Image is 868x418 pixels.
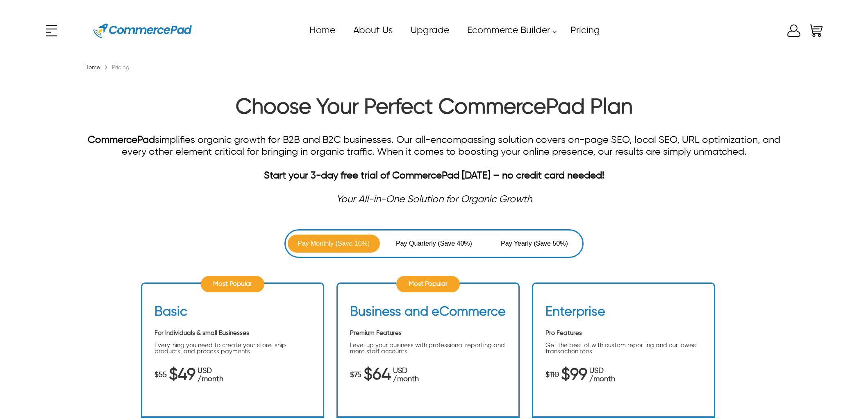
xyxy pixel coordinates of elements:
div: Most Popular [201,276,264,292]
p: Everything you need to create your store, ship products, and process payments [155,342,311,355]
h2: Basic [155,304,187,324]
p: Premium Features [350,330,506,336]
p: Level up your business with professional reporting and more staff accounts [350,342,506,355]
a: Shopping Cart [808,23,825,39]
span: Pay Quarterly [396,239,438,249]
span: (Save 40%) [438,239,472,249]
p: For Individuals & small Businesses [155,330,311,336]
button: Pay Monthly (Save 10%) [288,235,380,253]
h2: Business and eCommerce [350,304,506,324]
span: /month [393,375,419,383]
img: Website Logo for Commerce Pad [93,12,192,49]
span: Pay Monthly [298,239,336,249]
span: $99 [561,371,587,379]
span: (Save 50%) [534,239,568,249]
div: Pricing [110,63,132,72]
a: Upgrade [401,21,458,40]
span: USD [589,367,615,375]
span: $49 [169,371,195,379]
a: Ecommerce Builder [458,21,561,40]
a: Home [82,65,102,70]
span: /month [198,375,223,383]
h1: Choose Your Perfect CommercePad Plan [82,95,786,124]
p: Get the best of with custom reporting and our lowest transaction fees [545,342,702,355]
span: $110 [545,371,559,379]
span: USD [198,367,223,375]
span: $75 [350,371,361,379]
span: $64 [364,371,391,379]
p: Pro Features [545,330,702,336]
a: Pricing [561,21,609,40]
span: (Save 10%) [336,239,370,249]
em: Your All-in-One Solution for Organic Growth [336,194,532,204]
span: USD [393,367,419,375]
div: Most Popular [396,276,460,292]
a: About Us [344,21,401,40]
a: Website Logo for Commerce Pad [80,12,205,49]
a: Home [300,21,344,40]
span: › [104,62,108,73]
span: Pay Yearly [501,239,534,249]
h2: Enterprise [545,304,605,324]
span: /month [589,375,615,383]
div: simplifies organic growth for B2B and B2C businesses. Our all-encompassing solution covers on-pag... [82,134,786,170]
a: CommercePad [88,135,155,145]
button: Pay Yearly (Save 50%) [488,235,580,253]
strong: Start your 3-day free trial of CommercePad [DATE] – no credit card needed! [264,171,604,181]
button: Pay Quarterly (Save 40%) [388,235,480,253]
span: $55 [155,371,167,379]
